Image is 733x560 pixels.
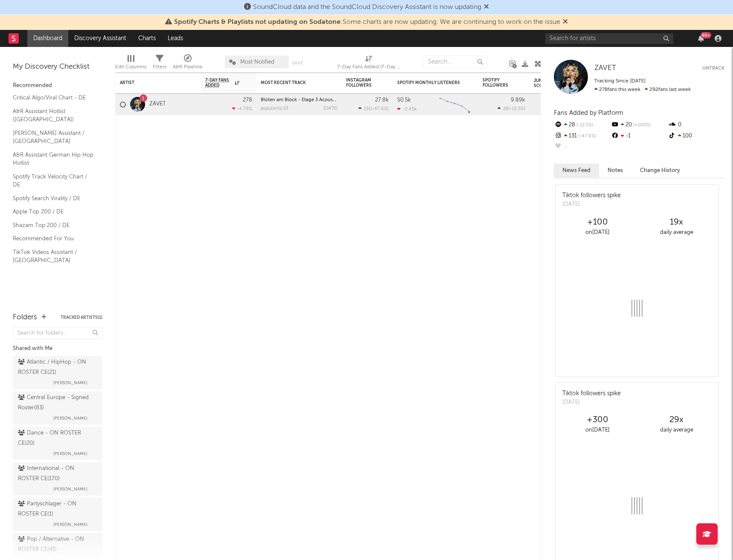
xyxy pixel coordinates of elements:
[174,19,560,26] span: : Some charts are now updating. We are continuing to work on the issue
[337,62,401,72] div: 7-Day Fans Added (7-Day Fans Added)
[364,107,371,111] span: 131
[397,97,411,103] div: 50.5k
[13,93,94,102] a: Critical Algo/Viral Chart - DE
[701,32,711,38] div: 99 +
[554,163,599,178] button: News Feed
[594,64,616,72] span: ZAVET
[545,33,673,44] input: Search for artists
[594,64,616,73] a: ZAVET
[554,131,611,142] div: 131
[534,78,555,88] div: Jump Score
[13,427,102,460] a: Dance - ON ROSTER CE(20)[PERSON_NAME]
[558,425,637,435] div: on [DATE]
[558,227,637,238] div: on [DATE]
[558,415,637,425] div: +300
[397,106,417,112] div: -2.45k
[484,4,489,11] span: Dismiss
[510,107,524,111] span: -12.5 %
[13,207,94,216] a: Apple Top 200 / DE
[637,425,716,435] div: daily average
[358,106,389,111] div: ( )
[563,19,568,26] span: Dismiss
[261,106,288,111] div: popularity: 23
[375,97,389,103] div: 27.8k
[18,357,95,378] div: Atlantic / HipHop - ON ROSTER CE ( 21 )
[637,227,716,238] div: daily average
[261,80,325,85] div: Most Recent Track
[18,428,95,449] div: Dance - ON ROSTER CE ( 20 )
[13,462,102,496] a: International - ON ROSTER CE(170)[PERSON_NAME]
[232,106,252,111] div: -4.79 %
[13,194,94,203] a: Spotify Search Virality / DE
[61,315,102,320] button: Tracked Artists(1)
[594,79,646,84] span: Tracking Since: [DATE]
[13,128,94,146] a: [PERSON_NAME] Assistant / [GEOGRAPHIC_DATA]
[497,106,525,111] div: ( )
[562,191,621,200] div: Tiktok followers spike
[261,98,337,102] div: Blüten am Block - Etage 3 Acoustic Session
[53,519,87,530] span: [PERSON_NAME]
[698,35,704,42] button: 99+
[53,413,87,423] span: [PERSON_NAME]
[240,59,274,65] span: Most Notified
[397,80,461,85] div: Spotify Monthly Listeners
[149,101,166,108] a: ZAVET
[13,221,94,230] a: Shazam Top 200 / DE
[702,64,724,73] button: Untrack
[53,378,87,388] span: [PERSON_NAME]
[668,131,724,142] div: 100
[594,87,691,92] span: 292 fans last week
[372,107,387,111] span: -47.6 %
[153,51,166,76] div: Filters
[554,142,611,153] div: --
[323,106,337,111] div: [DATE]
[18,464,95,484] div: International - ON ROSTER CE ( 170 )
[599,163,631,178] button: Notes
[173,62,203,72] div: A&R Pipeline
[13,391,102,425] a: Central Europe - Signed Roster(83)[PERSON_NAME]
[173,51,203,76] div: A&R Pipeline
[18,393,95,413] div: Central Europe - Signed Roster ( 83 )
[261,98,356,102] a: Blüten am Block - Etage 3 Acoustic Session
[511,97,525,103] div: 9.89k
[292,61,303,65] button: Save
[13,62,102,72] div: My Discovery Checklist
[637,217,716,227] div: 19 x
[253,4,481,11] span: SoundCloud data and the SoundCloud Discovery Assistant is now updating
[13,150,94,168] a: A&R Assistant German Hip Hop Hotlist
[611,131,667,142] div: -1
[13,312,37,323] div: Folders
[53,484,87,494] span: [PERSON_NAME]
[174,19,340,26] span: Spotify Charts & Playlists not updating on Sodatone
[13,498,102,531] a: Partyschlager - ON ROSTER CE(1)[PERSON_NAME]
[13,81,102,91] div: Recommended
[18,499,95,519] div: Partyschlager - ON ROSTER CE ( 1 )
[337,51,401,76] div: 7-Day Fans Added (7-Day Fans Added)
[205,78,233,88] span: 7-Day Fans Added
[594,87,640,92] span: 278 fans this week
[153,62,166,72] div: Filters
[503,107,509,111] span: 28
[668,120,724,131] div: 0
[13,107,94,124] a: A&R Assistant Hotlist ([GEOGRAPHIC_DATA])
[554,120,611,131] div: 28
[611,120,667,131] div: 20
[631,163,689,178] button: Change History
[346,78,376,88] div: Instagram Followers
[120,80,184,85] div: Artist
[68,30,132,47] a: Discovery Assistant
[483,78,512,88] div: Spotify Followers
[27,30,68,47] a: Dashboard
[18,534,95,555] div: Pop / Alternative - ON ROSTER CE ( 41 )
[575,123,593,128] span: -12.5 %
[423,55,487,68] input: Search...
[115,62,146,72] div: Edit Columns
[562,389,621,398] div: Tiktok followers spike
[115,51,146,76] div: Edit Columns
[632,123,651,128] span: +100 %
[534,99,568,110] div: 62.0
[13,344,102,354] div: Shared with Me
[13,248,94,265] a: TikTok Videos Assistant / [GEOGRAPHIC_DATA]
[13,234,94,243] a: Recommended For You
[558,217,637,227] div: +100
